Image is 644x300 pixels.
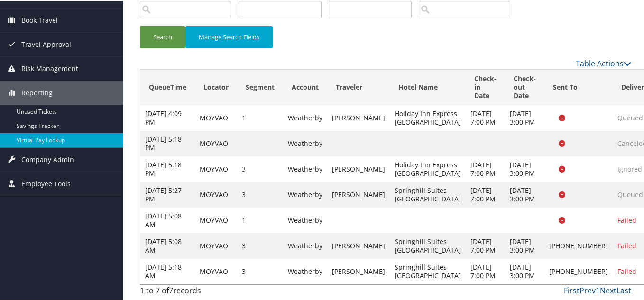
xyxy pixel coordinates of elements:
button: Search [140,25,185,47]
td: MOYVAO [195,232,237,258]
td: 3 [237,232,283,258]
span: Queued [617,112,643,121]
td: [PERSON_NAME] [327,181,390,207]
span: Failed [617,266,636,275]
td: Weatherby [283,104,327,130]
td: Weatherby [283,258,327,283]
td: [PHONE_NUMBER] [544,258,613,283]
a: 1 [596,284,600,295]
td: [DATE] 3:00 PM [505,155,544,181]
td: Weatherby [283,155,327,181]
td: [DATE] 5:08 AM [140,207,195,232]
th: Check-in Date: activate to sort column ascending [466,69,505,104]
td: Springhill Suites [GEOGRAPHIC_DATA] [390,181,466,207]
th: Segment: activate to sort column ascending [237,69,283,104]
span: Failed [617,215,636,224]
td: Weatherby [283,207,327,232]
td: [PERSON_NAME] [327,155,390,181]
td: MOYVAO [195,207,237,232]
span: Risk Management [21,56,78,80]
td: Weatherby [283,181,327,207]
td: 1 [237,104,283,130]
span: 7 [169,284,173,295]
th: Locator: activate to sort column ascending [195,69,237,104]
td: [DATE] 7:00 PM [466,155,505,181]
td: Weatherby [283,232,327,258]
td: Holiday Inn Express [GEOGRAPHIC_DATA] [390,155,466,181]
td: [PERSON_NAME] [327,232,390,258]
td: [DATE] 3:00 PM [505,104,544,130]
span: Reporting [21,80,53,104]
td: 3 [237,181,283,207]
td: MOYVAO [195,104,237,130]
td: MOYVAO [195,155,237,181]
td: [DATE] 7:00 PM [466,232,505,258]
a: Last [616,284,631,295]
td: [PHONE_NUMBER] [544,232,613,258]
th: QueueTime: activate to sort column ascending [140,69,195,104]
td: 3 [237,258,283,283]
td: Weatherby [283,130,327,155]
td: Springhill Suites [GEOGRAPHIC_DATA] [390,232,466,258]
td: [DATE] 5:18 AM [140,258,195,283]
td: [PERSON_NAME] [327,104,390,130]
span: Employee Tools [21,171,71,195]
td: MOYVAO [195,258,237,283]
td: 1 [237,207,283,232]
th: Hotel Name: activate to sort column ascending [390,69,466,104]
th: Account: activate to sort column ascending [283,69,327,104]
td: [DATE] 5:18 PM [140,130,195,155]
td: Springhill Suites [GEOGRAPHIC_DATA] [390,258,466,283]
span: Failed [617,240,636,249]
div: 1 to 7 of records [140,284,252,300]
td: Holiday Inn Express [GEOGRAPHIC_DATA] [390,104,466,130]
td: MOYVAO [195,130,237,155]
td: [DATE] 3:00 PM [505,232,544,258]
span: Travel Approval [21,32,71,55]
span: Queued [617,189,643,198]
td: [DATE] 5:18 PM [140,155,195,181]
td: [DATE] 3:00 PM [505,181,544,207]
td: [DATE] 7:00 PM [466,258,505,283]
a: First [564,284,580,295]
span: Book Travel [21,8,58,31]
a: Prev [580,284,596,295]
th: Traveler: activate to sort column ascending [327,69,390,104]
td: MOYVAO [195,181,237,207]
td: [DATE] 4:09 PM [140,104,195,130]
th: Check-out Date: activate to sort column ascending [505,69,544,104]
td: [DATE] 7:00 PM [466,181,505,207]
td: [DATE] 5:08 AM [140,232,195,258]
td: [DATE] 7:00 PM [466,104,505,130]
a: Table Actions [576,57,631,68]
td: [DATE] 5:27 PM [140,181,195,207]
td: [DATE] 3:00 PM [505,258,544,283]
th: Sent To: activate to sort column ascending [544,69,613,104]
span: Ignored [617,164,642,173]
span: Company Admin [21,147,74,171]
td: 3 [237,155,283,181]
td: [PERSON_NAME] [327,258,390,283]
button: Manage Search Fields [185,25,273,47]
a: Next [600,284,616,295]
